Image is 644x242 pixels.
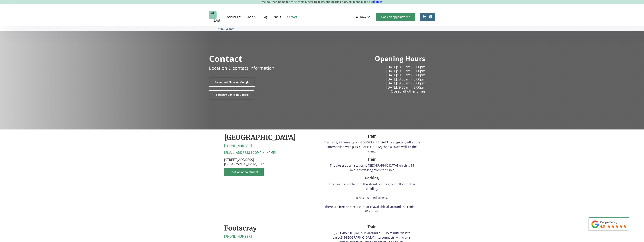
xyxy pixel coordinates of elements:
a: [PHONE_NUMBER] [224,144,252,148]
div: Shop [244,11,258,22]
p: The clinic is visible from the street on the ground floor of the building. It has disabled access... [324,182,420,214]
a: Blog [259,11,270,22]
p: The closest train station is [GEOGRAPHIC_DATA] which is 15 minutes walking from the clinic [324,163,420,172]
a: About [270,11,284,22]
h1: Contact [209,54,242,63]
p: [DATE]: 8:00am - 5:00pm [DATE]: 9:00am - 5:00pm [DATE]: 9:00am - 5:00pm [DATE]: 8:00am - 5:00pm [... [325,65,425,93]
a: Contact [226,27,234,30]
div: Call Now [351,11,374,22]
p: [STREET_ADDRESS], [GEOGRAPHIC_DATA] 3121 [224,158,320,166]
a: Home [217,27,223,30]
h2: Footscray [224,224,257,233]
h2: [GEOGRAPHIC_DATA] [224,133,296,142]
span: Home [217,27,223,30]
a: Contact [284,11,300,22]
div: Call Now [355,15,366,19]
p: Trams 48, 75 running on [GEOGRAPHIC_DATA] and getting off at the intersection with [GEOGRAPHIC_DA... [324,140,420,154]
div: 0 [429,15,432,18]
div: Train [330,224,414,230]
div: Train [324,156,420,162]
li: 〉 [217,27,226,31]
h2: Opening Hours [375,54,425,63]
div: Tram [324,133,420,139]
a: Book an appointment [376,13,415,21]
a: home [209,11,220,22]
div: Parking [324,175,420,181]
a: [PHONE_NUMBER] [224,235,252,239]
a: Footscray Clinic on Google [209,90,254,99]
span: Contact [226,27,234,30]
a: [EMAIL_ADDRESS][DOMAIN_NAME] [224,151,276,155]
div: Services [227,15,238,19]
div: Services [225,11,242,22]
a: Open cart [420,13,435,21]
a: Book an appointment [224,168,264,176]
div: Shop [247,15,253,19]
p: Location & contact information [209,65,274,71]
a: Richmond Clinic on Google [209,78,255,87]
